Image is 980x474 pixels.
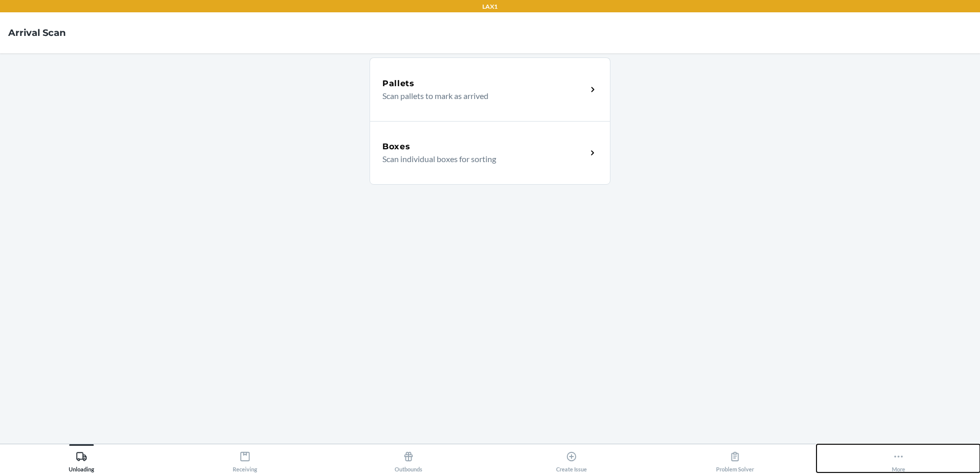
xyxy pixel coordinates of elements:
h4: Arrival Scan [8,26,66,39]
div: Receiving [233,447,257,472]
button: Problem Solver [654,444,817,472]
button: Outbounds [326,444,490,472]
div: More [892,447,905,472]
p: Scan pallets to mark as arrived [382,90,579,102]
button: Receiving [164,444,327,472]
h5: Boxes [382,141,411,153]
button: Create Issue [490,444,654,472]
p: Scan individual boxes for sorting [382,153,579,165]
div: Outbounds [395,447,422,472]
a: PalletsScan pallets to mark as arrived [370,57,610,121]
div: Create Issue [556,447,587,472]
div: Problem Solver [716,447,754,472]
p: LAX1 [482,2,498,11]
div: Unloading [69,447,94,472]
h5: Pallets [382,77,415,90]
button: More [816,444,980,472]
a: BoxesScan individual boxes for sorting [370,121,610,185]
